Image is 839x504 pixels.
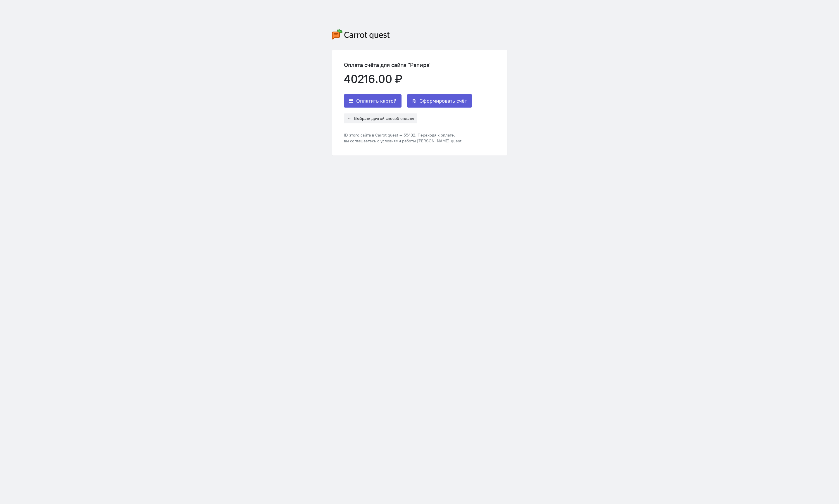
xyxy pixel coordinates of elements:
div: Оплата счёта для сайта "Рапира" [344,62,472,68]
span: Сформировать счёт [419,97,467,104]
span: Выбрать другой способ оплаты [354,116,414,121]
button: Выбрать другой способ оплаты [344,113,417,123]
span: Оплатить картой [356,97,397,104]
div: 40216.00 ₽ [344,73,472,85]
div: ID этого сайта в Carrot quest — 55432. Переходя к оплате, вы соглашаетесь с условиями работы [PER... [344,132,472,144]
button: Сформировать счёт [407,94,472,108]
img: carrot-quest-logo.svg [332,29,390,39]
button: Оплатить картой [344,94,402,108]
